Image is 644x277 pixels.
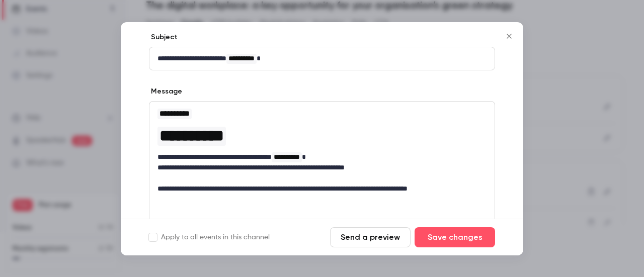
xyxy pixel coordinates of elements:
label: Message [149,86,182,97]
label: Apply to all events in this channel [149,232,270,242]
button: Close [499,26,519,46]
div: editor [149,47,495,70]
button: Save changes [415,227,495,247]
div: editor [149,102,495,200]
button: Send a preview [330,227,411,247]
label: Subject [149,32,178,42]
